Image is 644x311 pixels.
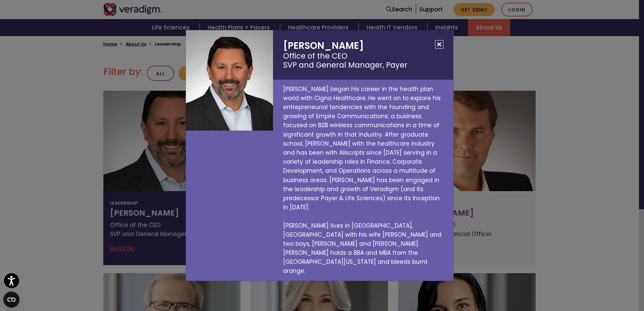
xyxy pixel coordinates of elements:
[273,30,453,79] h2: [PERSON_NAME]
[435,40,443,49] button: Close
[273,80,453,281] p: [PERSON_NAME] began his career in the health plan world with Cigna Healthcare. He went on to expl...
[610,278,636,303] iframe: Drift Chat Widget
[3,292,19,308] button: Open CMP widget
[283,52,443,70] small: Office of the CEO SVP and General Manager, Payer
